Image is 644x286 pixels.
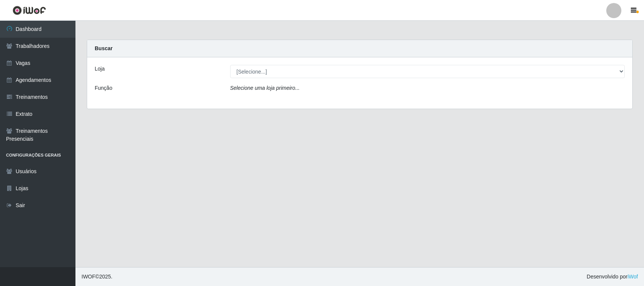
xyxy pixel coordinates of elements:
[81,274,95,280] span: IWOF
[12,6,46,15] img: CoreUI Logo
[95,84,112,92] label: Função
[81,273,112,281] span: © 2025 .
[95,45,112,51] strong: Buscar
[95,65,105,73] label: Loja
[627,274,638,280] a: iWof
[587,273,638,281] span: Desenvolvido por
[230,85,300,91] i: Selecione uma loja primeiro...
